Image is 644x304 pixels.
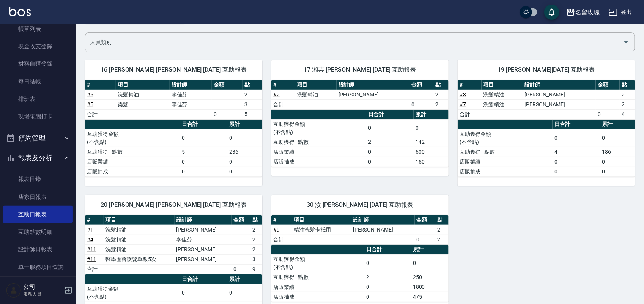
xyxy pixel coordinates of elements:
[85,120,262,177] table: a dense table
[366,137,414,147] td: 2
[85,147,180,157] td: 互助獲得 - 點數
[553,129,600,147] td: 0
[175,225,232,235] td: [PERSON_NAME]
[620,80,635,90] th: 點
[3,206,73,223] a: 互助日報表
[85,80,116,90] th: #
[600,167,635,176] td: 0
[364,254,411,272] td: 0
[553,167,600,176] td: 0
[250,225,262,235] td: 2
[600,157,635,167] td: 0
[596,109,620,119] td: 0
[460,91,466,98] a: #3
[458,167,553,176] td: 店販抽成
[104,244,174,254] td: 洗髮精油
[271,272,364,282] td: 互助獲得 - 點數
[409,99,433,109] td: 0
[250,215,262,225] th: 點
[104,235,174,244] td: 洗髮精油
[415,235,436,244] td: 0
[85,80,262,120] table: a dense table
[3,170,73,188] a: 報表目錄
[88,36,620,49] input: 人員名稱
[212,109,242,119] td: 0
[170,90,212,99] td: 李佳芬
[523,90,596,99] td: [PERSON_NAME]
[85,109,116,119] td: 合計
[458,80,482,90] th: #
[250,244,262,254] td: 2
[227,284,262,302] td: 0
[232,215,250,225] th: 金額
[366,147,414,157] td: 0
[85,264,104,274] td: 合計
[351,225,415,235] td: [PERSON_NAME]
[364,292,411,302] td: 0
[292,225,351,235] td: 精油洗髮卡抵用
[3,90,73,108] a: 排班表
[271,245,449,302] table: a dense table
[553,157,600,167] td: 0
[170,80,212,90] th: 設計師
[87,227,93,233] a: #1
[458,109,482,119] td: 合計
[170,99,212,109] td: 李佳芬
[271,292,364,302] td: 店販抽成
[351,215,415,225] th: 設計師
[458,157,553,167] td: 店販業績
[232,264,250,274] td: 0
[227,274,262,284] th: 累計
[411,245,449,255] th: 累計
[366,157,414,167] td: 0
[3,188,73,206] a: 店家日報表
[3,108,73,125] a: 現場電腦打卡
[271,137,366,147] td: 互助獲得 - 點數
[563,5,603,20] button: 名留玫瑰
[366,119,414,137] td: 0
[243,90,262,99] td: 2
[292,215,351,225] th: 項目
[180,274,227,284] th: 日合計
[3,73,73,90] a: 每日結帳
[3,20,73,38] a: 帳單列表
[6,283,21,298] img: Person
[414,157,449,167] td: 150
[271,110,449,167] table: a dense table
[212,80,242,90] th: 金額
[458,120,635,177] table: a dense table
[3,55,73,72] a: 材料自購登錄
[271,215,449,245] table: a dense table
[175,235,232,244] td: 李佳芬
[482,80,523,90] th: 項目
[87,256,96,262] a: #11
[87,101,93,107] a: #5
[180,129,227,147] td: 0
[180,147,227,157] td: 5
[409,80,433,90] th: 金額
[175,254,232,264] td: [PERSON_NAME]
[415,215,436,225] th: 金額
[85,157,180,167] td: 店販業績
[280,201,439,209] span: 30 汝 [PERSON_NAME] [DATE] 互助報表
[620,109,635,119] td: 4
[87,246,96,252] a: #11
[414,137,449,147] td: 142
[271,282,364,292] td: 店販業績
[23,291,62,298] p: 服務人員
[414,147,449,157] td: 600
[600,129,635,147] td: 0
[482,90,523,99] td: 洗髮精油
[85,129,180,147] td: 互助獲得金額 (不含點)
[271,119,366,137] td: 互助獲得金額 (不含點)
[85,284,180,302] td: 互助獲得金額 (不含點)
[271,80,295,90] th: #
[227,167,262,176] td: 0
[433,99,449,109] td: 2
[87,236,93,243] a: #4
[180,157,227,167] td: 0
[544,5,559,20] button: save
[523,99,596,109] td: [PERSON_NAME]
[271,99,295,109] td: 合計
[104,225,174,235] td: 洗髮精油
